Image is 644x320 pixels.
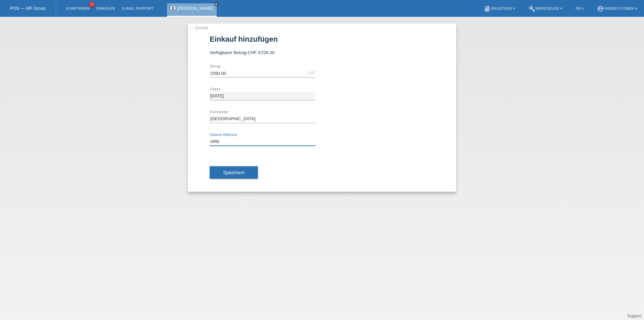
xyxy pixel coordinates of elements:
[89,2,95,7] span: 15
[119,6,157,10] a: E-Mail Support
[529,5,535,12] i: build
[177,6,213,11] a: [PERSON_NAME]
[484,5,490,12] i: book
[597,5,604,12] i: account_circle
[190,25,208,30] a: ← Zurück
[223,170,245,175] span: Speichern
[210,35,434,43] h1: Einkauf hinzufügen
[210,50,434,55] div: Verfügbarer Betrag:
[63,6,93,10] a: Kund*innen
[93,6,118,10] a: Einkäufe
[572,6,587,10] a: DE ▾
[627,314,641,318] a: Support
[248,50,274,55] span: CHF 4'228.30
[480,6,518,10] a: bookAnleitung ▾
[10,6,46,11] a: POS — MF Group
[214,2,219,6] a: close
[594,6,641,10] a: account_circleHandeys GmbH ▾
[215,2,218,6] i: close
[210,166,258,179] button: Speichern
[308,71,315,75] div: CHF
[525,6,566,10] a: buildWerkzeuge ▾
